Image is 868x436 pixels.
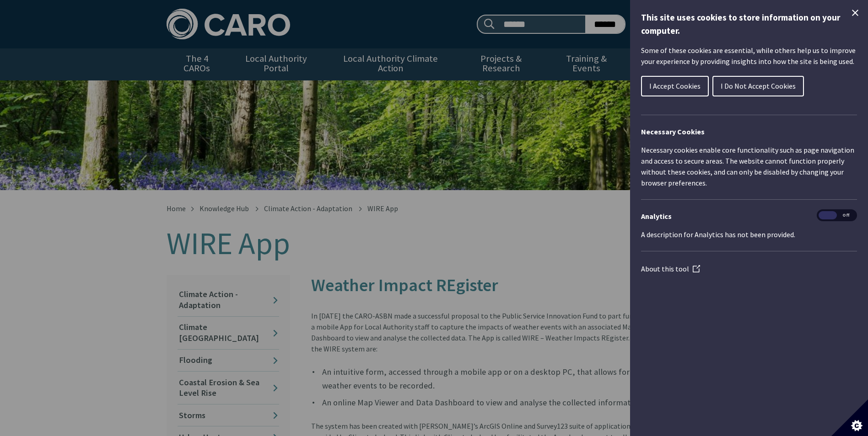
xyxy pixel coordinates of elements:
[831,399,868,436] button: Set cookie preferences
[641,76,709,96] button: I Accept Cookies
[641,126,857,137] h2: Necessary Cookies
[721,81,796,90] span: I Do Not Accept Cookies
[641,45,857,67] p: Some of these cookies are essential, while others help us to improve your experience by providing...
[649,81,701,90] span: I Accept Cookies
[712,76,804,96] button: I Do Not Accept Cookies
[641,264,700,273] a: About this tool
[641,144,857,188] p: Necessary cookies enable core functionality such as page navigation and access to secure areas. T...
[819,211,837,220] span: On
[837,211,855,220] span: Off
[641,11,857,37] h1: This site uses cookies to store information on your computer.
[850,7,861,18] button: Close Cookie Control
[641,211,857,222] h3: Analytics
[641,229,857,240] p: A description for Analytics has not been provided.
